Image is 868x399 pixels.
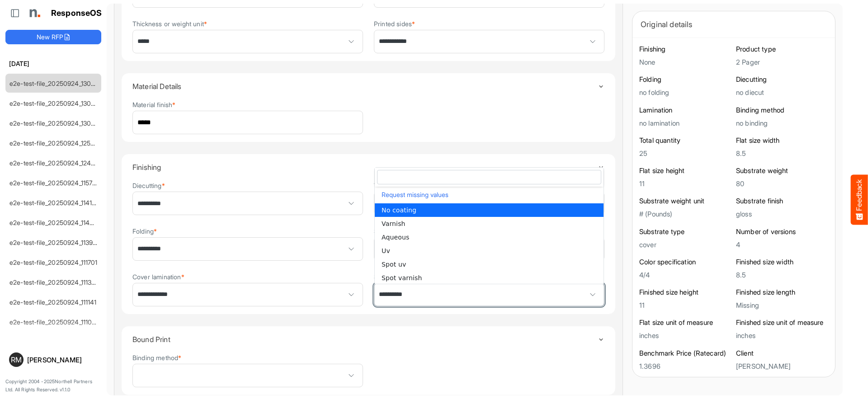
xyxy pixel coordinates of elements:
span: No coating [382,207,416,214]
h5: [PERSON_NAME] [736,362,828,370]
label: Material finish [132,101,176,108]
h6: Total quantity [639,136,731,145]
a: e2e-test-file_20250924_114020 [9,219,102,226]
h4: Bound Print [132,335,598,343]
label: Folding [132,228,157,235]
h6: Diecutting [736,75,828,84]
h4: Material Details [132,82,598,90]
a: e2e-test-file_20250924_130652 [9,119,102,127]
h6: Substrate finish [736,197,828,206]
h5: inches [736,332,828,339]
h5: 8.5 [736,271,828,279]
div: [PERSON_NAME] [27,357,98,363]
h6: [DATE] [5,59,101,69]
h6: Lamination [639,106,731,115]
h6: Color specification [639,258,731,267]
img: Northell [25,4,43,22]
a: e2e-test-file_20250924_130935 [9,80,102,87]
a: e2e-test-file_20250924_111359 [9,278,99,286]
h6: Folding [639,75,731,84]
label: Printed sides [374,20,415,27]
h5: 2 Pager [736,58,828,66]
span: Spot uv [382,261,406,268]
span: RM [11,356,22,363]
h6: Finished size width [736,258,828,267]
a: e2e-test-file_20250924_111141 [9,298,97,306]
h5: 4 [736,241,828,249]
h5: inches [639,332,731,339]
h6: Flat size height [639,166,731,175]
h5: 4/4 [639,271,731,279]
span: Uv [382,247,390,254]
button: New RFP [5,30,101,44]
ul: popup [375,203,604,285]
h4: Finishing [132,163,598,171]
div: dropdownlist [374,167,604,284]
h5: cover [639,241,731,249]
h5: 8.5 [736,150,828,157]
h5: 25 [639,150,731,157]
h1: ResponseOS [51,9,102,18]
h6: Finished size height [639,288,731,297]
h6: Flat size width [736,136,828,145]
h5: 1.3696 [639,362,731,370]
h5: no folding [639,89,731,96]
label: Thickness or weight unit [132,20,207,27]
button: Request missing values [379,189,599,201]
a: e2e-test-file_20250924_111701 [9,258,98,266]
h5: # (Pounds) [639,210,731,218]
span: Varnish [382,220,406,227]
h6: Product type [736,45,828,54]
h5: no diecut [736,89,828,96]
a: e2e-test-file_20250924_124028 [9,159,103,167]
span: Spot varnish [382,274,422,282]
h6: Finished size unit of measure [736,318,828,327]
h6: Finishing [639,45,731,54]
a: e2e-test-file_20250924_115731 [9,179,99,187]
label: Cover lamination [132,273,184,280]
summary: Toggle content [132,326,604,352]
h6: Substrate weight [736,166,828,175]
h6: Number of versions [736,227,828,236]
a: e2e-test-file_20250924_111033 [9,318,99,326]
h5: no lamination [639,119,731,127]
a: e2e-test-file_20250924_113916 [9,239,99,246]
h6: Finished size length [736,288,828,297]
h6: Substrate type [639,227,731,236]
label: Trimming [374,182,404,189]
h6: Client [736,349,828,358]
div: Original details [641,18,827,31]
h5: no binding [736,119,828,127]
h6: Flat size unit of measure [639,318,731,327]
label: Binding method [132,354,181,361]
summary: Toggle content [132,154,604,180]
h5: 11 [639,301,731,309]
label: Substrate coating [374,273,428,280]
label: Diecutting [132,182,165,189]
h6: Binding method [736,106,828,115]
label: Substrate lamination [374,228,436,235]
h5: 11 [639,180,731,188]
h5: gloss [736,210,828,218]
h5: None [639,58,731,66]
h6: Benchmark Price (Ratecard) [639,349,731,358]
a: e2e-test-file_20250924_130824 [9,99,103,107]
a: e2e-test-file_20250924_114134 [9,199,100,207]
h6: Substrate weight unit [639,197,731,206]
span: Aqueous [382,234,410,241]
p: Copyright 2004 - 2025 Northell Partners Ltd. All Rights Reserved. v 1.1.0 [5,378,101,394]
a: e2e-test-file_20250924_125734 [9,139,102,147]
h5: 80 [736,180,828,188]
h5: Missing [736,301,828,309]
summary: Toggle content [132,73,604,99]
input: dropdownlistfilter [377,170,601,184]
button: Feedback [851,174,868,225]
